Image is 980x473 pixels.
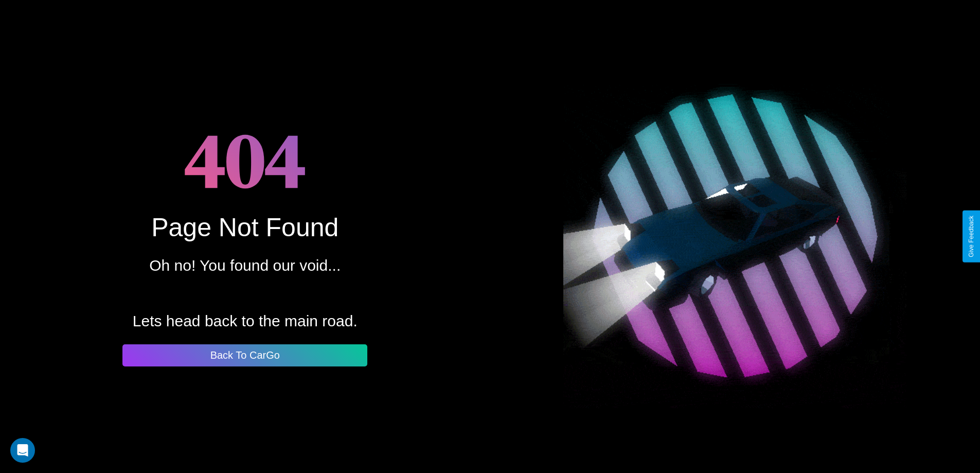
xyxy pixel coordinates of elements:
div: Open Intercom Messenger [10,438,35,463]
h1: 404 [184,107,306,213]
div: Give Feedback [968,216,975,257]
div: Page Not Found [151,213,338,242]
p: Oh no! You found our void... Lets head back to the main road. [133,252,358,335]
button: Back To CarGo [122,344,367,366]
img: spinning car [563,65,906,408]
